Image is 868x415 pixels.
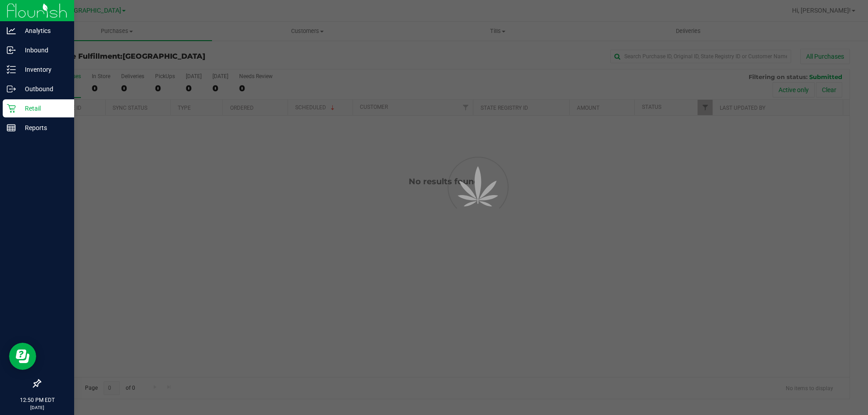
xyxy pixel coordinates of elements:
[9,343,36,370] iframe: Resource center
[7,104,16,113] inline-svg: Retail
[16,25,70,36] p: Analytics
[7,84,16,93] inline-svg: Outbound
[16,84,70,94] p: Outbound
[7,65,16,74] inline-svg: Inventory
[7,46,16,55] inline-svg: Inbound
[16,45,70,56] p: Inbound
[7,26,16,35] inline-svg: Analytics
[16,122,70,133] p: Reports
[16,64,70,75] p: Inventory
[7,123,16,132] inline-svg: Reports
[4,396,70,404] p: 12:50 PM EDT
[16,103,70,114] p: Retail
[4,404,70,411] p: [DATE]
